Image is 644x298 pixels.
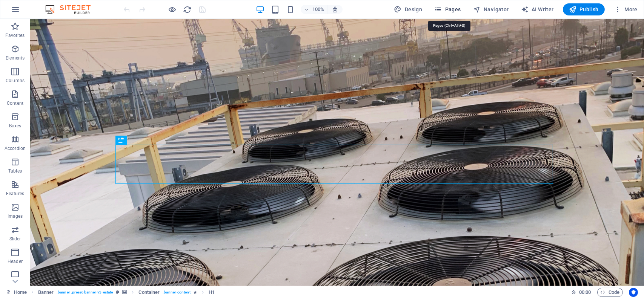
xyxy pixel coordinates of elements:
[614,6,638,13] span: More
[38,288,54,297] span: Click to select. Double-click to edit
[57,288,113,297] span: . banner .preset-banner-v3-estate
[597,288,623,297] button: Code
[571,288,591,297] h6: Session time
[579,288,591,297] span: 00 00
[9,123,22,129] p: Boxes
[5,32,25,38] p: Favorites
[6,191,24,197] p: Features
[30,19,644,286] iframe: To enrich screen reader interactions, please activate Accessibility in Grammarly extension settings
[611,3,641,15] button: More
[629,288,638,297] button: Usercentrics
[116,290,119,294] i: This element is a customizable preset
[5,145,26,151] p: Accordion
[8,213,23,219] p: Images
[6,288,27,297] a: Click to cancel selection. Double-click to open Pages
[8,168,22,174] p: Tables
[6,55,25,61] p: Elements
[209,288,215,297] span: Click to select. Double-click to edit
[601,288,619,297] span: Code
[194,290,197,294] i: Element contains an animation
[163,288,190,297] span: . banner-content
[584,289,586,295] span: :
[7,100,23,106] p: Content
[38,288,215,297] nav: breadcrumb
[6,78,25,84] p: Columns
[122,290,127,294] i: This element contains a background
[138,288,160,297] span: Click to select. Double-click to edit
[9,236,21,242] p: Slider
[8,258,23,264] p: Header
